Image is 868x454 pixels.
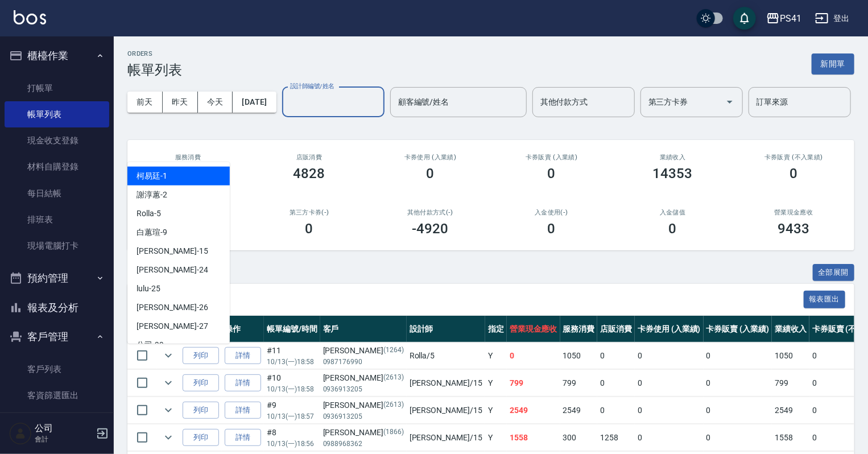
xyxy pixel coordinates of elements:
[811,8,854,29] button: 登出
[485,316,507,342] th: 指定
[704,342,772,369] td: 0
[5,356,109,382] a: 客戶列表
[507,397,560,424] td: 2549
[222,316,264,342] th: 操作
[507,370,560,397] td: 799
[407,316,485,342] th: 設計師
[160,347,177,364] button: expand row
[323,411,404,422] p: 0936913205
[383,399,404,411] p: (2613)
[626,209,720,216] h2: 入金儲值
[407,397,485,424] td: [PERSON_NAME] /15
[5,154,109,180] a: 材料自購登錄
[669,221,677,237] h3: 0
[560,316,598,342] th: 服務消費
[635,316,704,342] th: 卡券使用 (入業績)
[137,302,208,313] span: [PERSON_NAME] -26
[160,374,177,391] button: expand row
[548,166,556,181] h3: 0
[264,342,320,369] td: #11
[137,189,167,201] span: 謝淳蕙 -2
[5,127,109,154] a: 現金收支登錄
[5,180,109,207] a: 每日結帳
[141,154,235,161] h3: 服務消費
[383,154,477,161] h2: 卡券使用 (入業績)
[5,382,109,408] a: 客資篩選匯出
[264,424,320,451] td: #8
[323,427,404,439] div: [PERSON_NAME]
[137,320,208,332] span: [PERSON_NAME] -27
[560,342,598,369] td: 1050
[507,342,560,369] td: 0
[560,370,598,397] td: 799
[772,424,809,451] td: 1558
[485,370,507,397] td: Y
[5,408,109,435] a: 卡券管理
[635,397,704,424] td: 0
[320,316,407,342] th: 客戶
[485,342,507,369] td: Y
[635,342,704,369] td: 0
[5,322,109,352] button: 客戶管理
[262,154,356,161] h2: 店販消費
[407,370,485,397] td: [PERSON_NAME] /15
[5,207,109,233] a: 排班表
[626,154,720,161] h2: 業績收入
[137,208,161,220] span: Rolla -5
[264,370,320,397] td: #10
[137,339,164,351] span: 公司 -99
[183,429,219,447] button: 列印
[323,357,404,367] p: 0987176990
[225,429,261,447] a: 詳情
[747,154,841,161] h2: 卡券販賣 (不入業績)
[427,166,435,181] h3: 0
[127,50,182,57] h2: ORDERS
[780,11,801,26] div: PS41
[141,294,804,306] span: 訂單列表
[560,424,598,451] td: 300
[704,424,772,451] td: 0
[5,41,109,71] button: 櫃檯作業
[505,209,598,216] h2: 入金使用(-)
[412,221,449,237] h3: -4920
[635,424,704,451] td: 0
[225,374,261,392] a: 詳情
[183,374,219,392] button: 列印
[267,411,317,422] p: 10/13 (一) 18:57
[137,264,208,276] span: [PERSON_NAME] -24
[597,316,635,342] th: 店販消費
[35,434,93,444] p: 會計
[137,226,167,238] span: 白蕙瑄 -9
[772,342,809,369] td: 1050
[507,424,560,451] td: 1558
[804,291,846,308] button: 報表匯出
[762,7,806,30] button: PS41
[160,402,177,419] button: expand row
[198,92,233,113] button: 今天
[233,92,276,113] button: [DATE]
[323,345,404,357] div: [PERSON_NAME]
[127,62,182,78] h3: 帳單列表
[772,370,809,397] td: 799
[5,293,109,323] button: 報表及分析
[653,166,693,181] h3: 14353
[485,397,507,424] td: Y
[294,166,325,181] h3: 4828
[747,209,841,216] h2: 營業現金應收
[407,424,485,451] td: [PERSON_NAME] /15
[772,316,809,342] th: 業績收入
[5,263,109,293] button: 預約管理
[305,221,313,237] h3: 0
[635,370,704,397] td: 0
[383,427,404,439] p: (1866)
[733,7,756,30] button: save
[721,93,739,111] button: Open
[704,316,772,342] th: 卡券販賣 (入業績)
[5,233,109,259] a: 現場電腦打卡
[812,53,854,75] button: 新開單
[137,283,160,295] span: lulu -25
[507,316,560,342] th: 營業現金應收
[127,92,163,113] button: 前天
[163,92,198,113] button: 昨天
[160,429,177,446] button: expand row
